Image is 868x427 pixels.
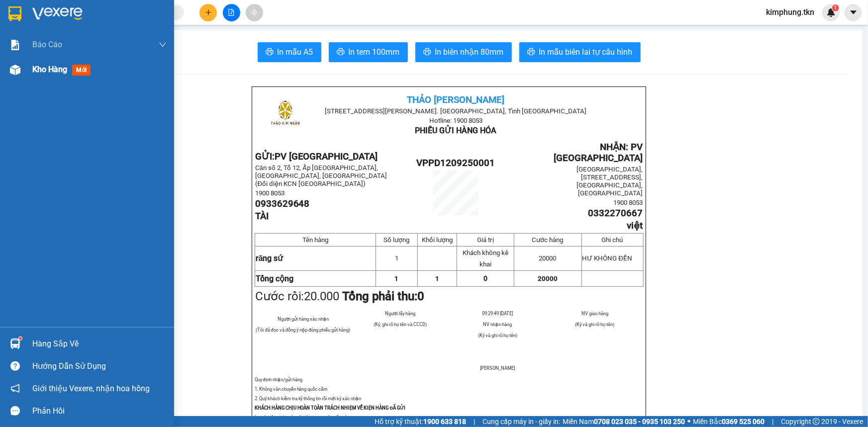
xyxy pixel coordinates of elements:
sup: 1 [19,337,22,340]
span: message [10,406,20,416]
span: việt [627,220,643,231]
span: VPPD1209250001 [416,158,495,169]
span: Quy định nhận/gửi hàng [255,377,302,382]
span: PV [GEOGRAPHIC_DATA] [275,151,378,162]
button: plus [199,4,217,21]
img: warehouse-icon [10,339,20,349]
div: Phản hồi [32,404,167,419]
span: NV giao hàng [581,311,608,316]
span: Ghi chú [602,236,623,244]
button: printerIn mẫu biên lai tự cấu hình [519,42,641,62]
img: warehouse-icon [10,65,20,75]
span: (Ký, ghi rõ họ tên và CCCD) [374,322,427,327]
span: caret-down [849,8,858,17]
span: THẢO [PERSON_NAME] [407,94,505,105]
span: (Ký và ghi rõ họ tên) [478,333,517,338]
span: HƯ KHÔNG ĐỀN [582,255,633,262]
span: 20000 [538,275,558,282]
img: solution-icon [10,40,20,50]
span: 1 [395,255,398,262]
span: Báo cáo [32,38,62,51]
span: down [159,41,167,49]
span: copyright [813,418,820,425]
span: Lưu ý: biên nhận này có giá trị trong vòng 5 ngày [255,415,350,420]
span: TÀI [255,211,269,222]
span: Khối lượng [422,236,453,244]
span: file-add [228,9,235,16]
img: icon-new-feature [827,8,836,17]
span: Hỗ trợ kỹ thuật: [375,416,466,427]
strong: 0708 023 035 - 0935 103 250 [594,418,685,426]
span: răng sứ [256,254,283,263]
span: Kho hàng [32,65,67,74]
span: 20.000 [304,289,340,303]
span: [GEOGRAPHIC_DATA], [STREET_ADDRESS], [GEOGRAPHIC_DATA], [GEOGRAPHIC_DATA] [577,166,643,197]
strong: 0369 525 060 [722,418,765,426]
span: Cung cấp máy in - giấy in: [482,416,560,427]
span: notification [10,384,20,393]
span: plus [205,9,212,16]
img: logo-vxr [8,6,21,21]
span: NV nhận hàng [483,322,512,327]
span: 0332270667 [588,208,643,219]
button: printerIn biên nhận 80mm [415,42,512,62]
span: PHIẾU GỬI HÀNG HÓA [415,126,497,135]
span: In tem 100mm [349,46,400,58]
strong: GỬI: [255,151,378,162]
span: kimphung.tkn [758,6,822,18]
span: 1900 8053 [255,189,285,197]
div: Hàng sắp về [32,337,167,351]
span: In mẫu A5 [278,46,313,58]
span: Miền Bắc [693,416,765,427]
span: (Tôi đã đọc và đồng ý nộp đúng phiếu gửi hàng) [256,327,351,333]
sup: 1 [832,4,839,11]
span: Người lấy hàng [385,311,415,316]
span: 1 [435,275,439,282]
span: Hotline: 1900 8053 [429,117,482,124]
button: aim [246,4,263,21]
img: logo.jpg [12,12,62,62]
span: Giá trị [477,236,494,244]
span: printer [423,48,431,57]
span: Số lượng [384,236,409,244]
span: 0 [418,289,425,303]
span: 1 [834,4,837,11]
strong: KHÁCH HÀNG CHỊU HOÀN TOÀN TRÁCH NHIỆM VỀ KIỆN HÀNG ĐÃ GỬI [255,405,406,411]
span: | [474,416,475,427]
span: Tên hàng [302,236,328,244]
span: In mẫu biên lai tự cấu hình [539,46,633,58]
img: logo [261,90,310,139]
button: file-add [223,4,240,21]
span: 20000 [539,255,557,262]
button: printerIn tem 100mm [329,42,408,62]
span: Người gửi hàng xác nhận [278,316,329,322]
span: printer [527,48,535,57]
span: In biên nhận 80mm [435,46,504,58]
span: Khách không kê khai [463,249,508,268]
div: Hướng dẫn sử dụng [32,359,167,374]
button: printerIn mẫu A5 [258,42,321,62]
span: [PERSON_NAME] [480,365,515,371]
span: 2. Quý khách kiểm tra kỹ thông tin rồi mới ký xác nhận [255,396,362,401]
span: aim [251,9,258,16]
span: ⚪️ [687,420,690,424]
span: Cước hàng [532,236,564,244]
span: 09:29:49 [DATE] [482,311,513,316]
span: mới [72,65,91,76]
li: Hotline: 1900 8153 [93,37,416,49]
b: GỬI : PV [GEOGRAPHIC_DATA] [12,72,148,105]
span: Căn số 2, Tổ 12, Ấp [GEOGRAPHIC_DATA], [GEOGRAPHIC_DATA], [GEOGRAPHIC_DATA] (Đối diện KCN [GEOG... [255,164,387,187]
span: printer [266,48,274,57]
strong: Tổng cộng [256,274,293,283]
span: | [772,416,773,427]
span: NHẬN: PV [GEOGRAPHIC_DATA] [554,142,643,164]
span: question-circle [10,361,20,371]
span: 1 [394,275,398,282]
span: 0 [483,274,487,282]
span: 1900 8053 [614,199,643,206]
span: 1. Không vân chuyển hàng quốc cấm [255,386,328,392]
strong: 1900 633 818 [423,418,466,426]
span: Giới thiệu Vexere, nhận hoa hồng [32,382,150,395]
span: Miền Nam [563,416,685,427]
span: [STREET_ADDRESS][PERSON_NAME]. [GEOGRAPHIC_DATA], Tỉnh [GEOGRAPHIC_DATA] [325,107,587,115]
